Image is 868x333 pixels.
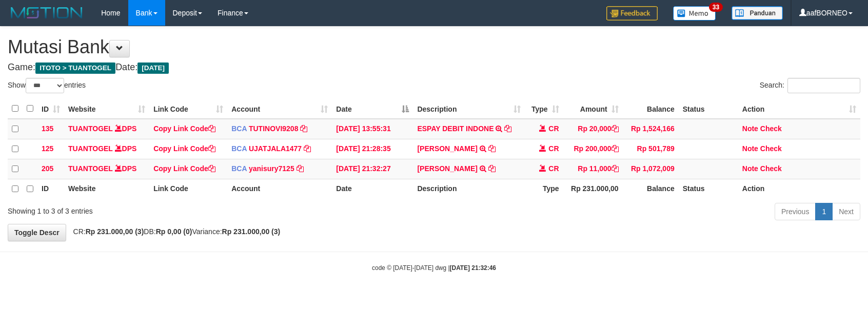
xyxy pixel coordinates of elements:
span: CR [548,124,559,133]
th: Website [64,179,149,199]
strong: [DATE] 21:32:46 [450,264,496,272]
span: CR [548,144,559,153]
span: CR [548,164,559,173]
a: ESPAY DEBIT INDONE [417,124,494,133]
span: ITOTO > TUANTOGEL [35,63,115,74]
td: Rp 1,524,166 [623,119,679,139]
h1: Mutasi Bank [8,37,860,57]
th: Rp 231.000,00 [563,179,623,199]
a: TUANTOGEL [68,164,113,173]
a: Copy Rp 200,000 to clipboard [611,144,619,153]
td: Rp 11,000 [563,159,623,179]
img: Feedback.jpg [606,6,658,20]
strong: Rp 0,00 (0) [156,227,192,236]
td: DPS [64,119,149,139]
h4: Game: Date: [8,63,860,73]
a: [PERSON_NAME] [417,164,477,173]
th: Status [679,179,738,199]
td: DPS [64,159,149,179]
strong: Rp 231.000,00 (3) [222,227,281,236]
img: Button%20Memo.svg [673,6,716,20]
select: Showentries [26,78,64,93]
th: Link Code [149,179,227,199]
a: Toggle Descr [8,224,66,241]
a: Copy Rp 11,000 to clipboard [611,164,619,173]
img: panduan.png [732,6,783,20]
a: Copy Link Code [153,164,215,173]
a: Copy Link Code [153,124,215,133]
td: [DATE] 21:28:35 [332,139,413,159]
td: [DATE] 13:55:31 [332,119,413,139]
a: yanisury7125 [249,164,294,173]
img: MOTION_logo.png [8,5,86,20]
th: Date [332,179,413,199]
th: ID [37,179,64,199]
a: Note [742,164,758,173]
span: BCA [231,144,247,153]
a: Copy ESPAY DEBIT INDONE to clipboard [504,124,511,133]
td: DPS [64,139,149,159]
th: Account [227,179,332,199]
input: Search: [787,78,860,93]
th: Description [413,179,524,199]
span: 125 [42,144,53,153]
a: [PERSON_NAME] [417,144,477,153]
a: Check [760,124,782,133]
span: 205 [42,164,53,173]
a: Copy ACHMAD SYARIF to clipboard [488,144,496,153]
th: Type: activate to sort column ascending [525,99,563,119]
a: Copy yanisury7125 to clipboard [297,164,304,173]
a: TUTINOVI9208 [249,124,298,133]
td: Rp 1,072,009 [623,159,679,179]
span: 135 [42,124,53,133]
th: Type [525,179,563,199]
a: TUANTOGEL [68,124,113,133]
div: Showing 1 to 3 of 3 entries [8,202,354,216]
td: Rp 20,000 [563,119,623,139]
th: Balance [623,99,679,119]
th: Date: activate to sort column descending [332,99,413,119]
a: Next [832,203,860,220]
td: [DATE] 21:32:27 [332,159,413,179]
span: 33 [709,3,723,12]
a: UJATJALA1477 [249,144,302,153]
th: Link Code: activate to sort column ascending [149,99,227,119]
td: Rp 200,000 [563,139,623,159]
label: Search: [760,78,860,93]
th: Status [679,99,738,119]
th: Description: activate to sort column ascending [413,99,524,119]
a: Copy TUTINOVI9208 to clipboard [300,124,307,133]
th: Balance [623,179,679,199]
a: 1 [815,203,833,220]
small: code © [DATE]-[DATE] dwg | [372,264,496,272]
span: BCA [231,124,247,133]
a: Copy Link Code [153,144,215,153]
a: Copy Rp 20,000 to clipboard [611,124,619,133]
th: Action [738,179,860,199]
span: [DATE] [137,63,169,74]
th: Action: activate to sort column ascending [738,99,860,119]
th: Website: activate to sort column ascending [64,99,149,119]
span: BCA [231,164,247,173]
a: Copy DEWI SARTIKA to clipboard [488,164,496,173]
a: Copy UJATJALA1477 to clipboard [304,144,311,153]
a: Previous [775,203,816,220]
a: Note [742,144,758,153]
a: Note [742,124,758,133]
td: Rp 501,789 [623,139,679,159]
strong: Rp 231.000,00 (3) [86,227,144,236]
th: Amount: activate to sort column ascending [563,99,623,119]
a: TUANTOGEL [68,144,113,153]
th: ID: activate to sort column ascending [37,99,64,119]
span: CR: DB: Variance: [68,227,281,236]
a: Check [760,144,782,153]
th: Account: activate to sort column ascending [227,99,332,119]
a: Check [760,164,782,173]
label: Show entries [8,78,86,93]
